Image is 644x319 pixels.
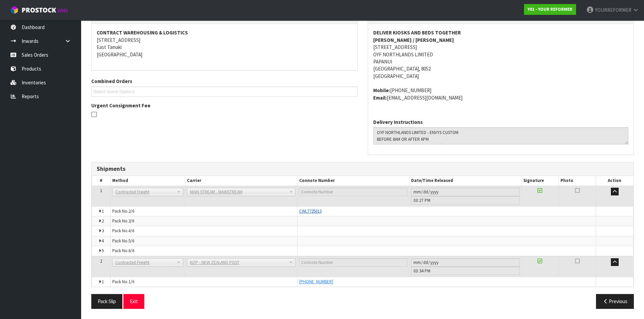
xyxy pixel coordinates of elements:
address: [PHONE_NUMBER] [EMAIL_ADDRESS][DOMAIN_NAME] [373,87,629,101]
td: Pack No. [111,246,297,256]
input: Connote Number [299,188,407,196]
span: 1 [102,279,104,285]
th: Method [111,176,185,186]
strong: Y01 - YOUR REFORMER [528,6,572,12]
td: Pack No. [111,236,297,246]
h3: Shipments [97,166,628,172]
th: Date/Time Released [409,176,521,186]
span: MAIN STREAM - MAINSTREAM [190,188,286,196]
address: [STREET_ADDRESS] East Tamaki [GEOGRAPHIC_DATA] [97,29,352,58]
span: NZP - NEW ZEALAND POST [190,259,286,267]
td: Pack No. [111,277,297,287]
span: 3 [102,228,104,234]
span: ProStock [22,6,56,15]
label: Delivery Instructions [373,118,423,126]
small: WMS [57,7,68,14]
img: cube-alt.png [10,6,19,14]
button: Previous [596,294,634,309]
td: Pack No. [111,226,297,236]
span: Contracted Freight [115,188,174,196]
td: Pack No. [111,216,297,226]
th: Connote Number [297,176,409,186]
address: [STREET_ADDRESS] OYF NORTHLANDS LIMITED PAPANUI [GEOGRAPHIC_DATA], 8052 [GEOGRAPHIC_DATA] [373,29,629,80]
button: Pack Slip [91,294,122,309]
span: 1 [102,208,104,214]
label: Combined Orders [91,78,132,85]
span: 5/6 [128,238,134,244]
span: 1 [100,188,102,193]
span: 4 [102,238,104,244]
input: Connote Number [299,258,407,267]
span: 2 [102,218,104,224]
span: 2 [100,258,102,264]
span: 5 [102,248,104,254]
span: 2/6 [128,208,134,214]
th: Action [596,176,634,186]
th: Carrier [185,176,297,186]
span: YOURREFORMER [595,7,631,13]
button: Exit [123,294,144,309]
span: [PHONE_NUMBER] [299,279,333,285]
strong: CONTRACT WAREHOUSING & LOGISTICS [97,29,188,36]
strong: [PERSON_NAME] / [PERSON_NAME] [373,37,454,43]
span: Contracted Freight [115,259,174,267]
strong: mobile [373,87,390,94]
span: 3/6 [128,218,134,224]
span: 6/6 [128,248,134,254]
strong: email [373,95,387,101]
span: 4/6 [128,228,134,234]
th: # [92,176,111,186]
th: Signature [521,176,558,186]
span: CWL7725013 [299,208,321,214]
span: Ship [91,5,634,314]
strong: DELIVER KIOSKS AND BEDS TOGETHER [373,29,461,36]
span: 1/6 [128,279,134,285]
label: Urgent Consignment Fee [91,102,150,109]
td: Pack No. [111,206,297,216]
th: Photo [559,176,596,186]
